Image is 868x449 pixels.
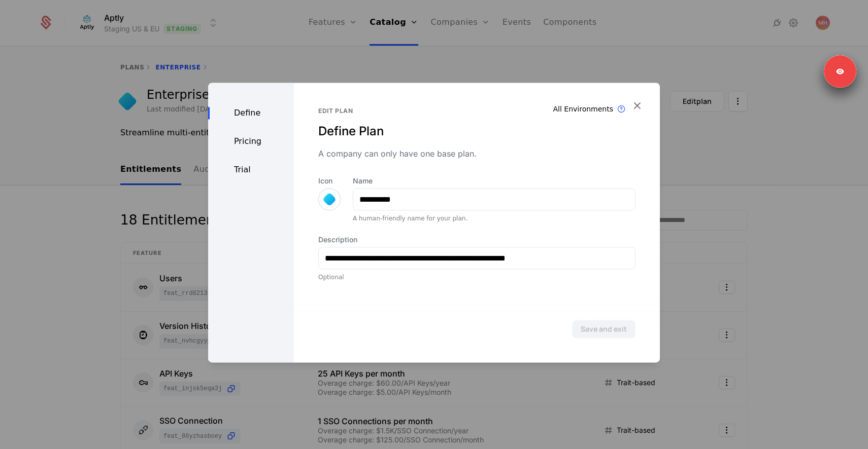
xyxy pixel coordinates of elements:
[318,107,636,115] div: Edit plan
[572,320,636,338] button: Save and exit
[353,214,636,222] div: A human-friendly name for your plan.
[318,147,636,160] div: A company can only have one base plan.
[208,164,294,176] div: Trial
[318,235,636,245] label: Description
[553,104,614,114] div: All Environments
[208,135,294,147] div: Pricing
[318,123,636,139] div: Define Plan
[318,176,341,186] label: Icon
[208,107,294,119] div: Define
[353,176,636,186] label: Name
[318,273,636,281] div: Optional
